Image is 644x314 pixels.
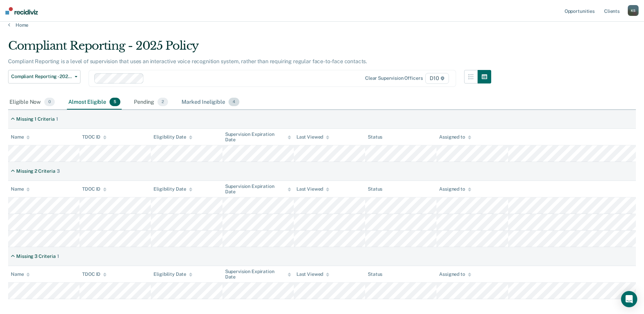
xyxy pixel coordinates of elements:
[11,134,30,140] div: Name
[16,168,55,174] div: Missing 2 Criteria
[5,7,38,15] img: Recidiviz
[11,271,30,277] div: Name
[110,98,120,106] span: 5
[82,134,106,140] div: TDOC ID
[368,271,382,277] div: Status
[621,291,637,307] div: Open Intercom Messenger
[296,271,329,277] div: Last Viewed
[8,251,62,262] div: Missing 3 Criteria1
[153,271,192,277] div: Eligibility Date
[153,134,192,140] div: Eligibility Date
[8,95,56,110] div: Eligible Now0
[439,186,471,192] div: Assigned to
[225,269,291,280] div: Supervision Expiration Date
[57,253,59,259] div: 1
[16,253,55,259] div: Missing 3 Criteria
[82,186,106,192] div: TDOC ID
[296,186,329,192] div: Last Viewed
[158,98,168,106] span: 2
[8,114,61,125] div: Missing 1 Criteria1
[133,95,169,110] div: Pending2
[296,134,329,140] div: Last Viewed
[82,271,106,277] div: TDOC ID
[628,5,639,16] button: KS
[8,70,80,83] button: Compliant Reporting - 2025 Policy
[439,134,471,140] div: Assigned to
[56,116,58,122] div: 1
[368,134,382,140] div: Status
[16,116,54,122] div: Missing 1 Criteria
[153,186,192,192] div: Eligibility Date
[229,98,239,106] span: 4
[225,184,291,195] div: Supervision Expiration Date
[628,5,639,16] div: K S
[8,22,636,28] a: Home
[425,73,449,84] span: D10
[57,168,60,174] div: 3
[44,98,55,106] span: 0
[368,186,382,192] div: Status
[8,58,367,65] p: Compliant Reporting is a level of supervision that uses an interactive voice recognition system, ...
[8,166,63,177] div: Missing 2 Criteria3
[365,75,423,81] div: Clear supervision officers
[225,131,291,143] div: Supervision Expiration Date
[180,95,241,110] div: Marked Ineligible4
[11,74,72,79] span: Compliant Reporting - 2025 Policy
[67,95,122,110] div: Almost Eligible5
[8,39,491,58] div: Compliant Reporting - 2025 Policy
[439,271,471,277] div: Assigned to
[11,186,30,192] div: Name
